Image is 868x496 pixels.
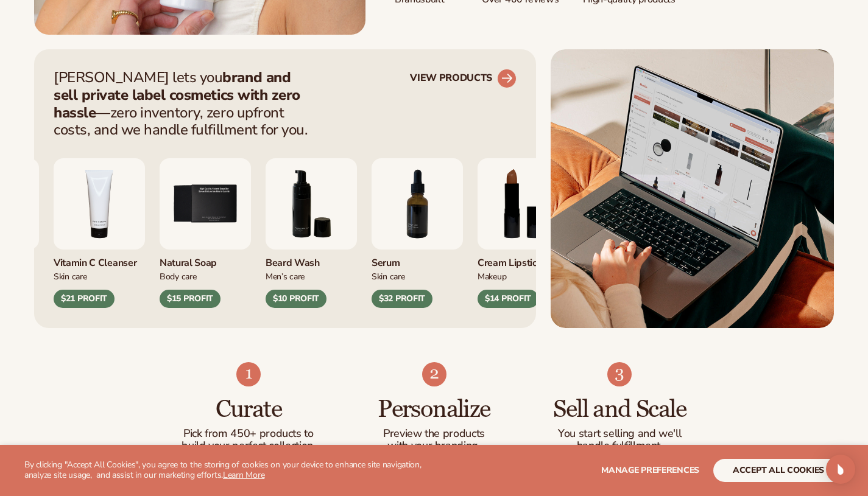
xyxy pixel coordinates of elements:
[266,250,357,270] div: Beard Wash
[478,270,569,282] div: Makeup
[236,362,261,386] img: Shopify Image 4
[372,250,463,270] div: Serum
[551,49,834,328] img: Shopify Image 2
[551,428,688,440] p: You start selling and we'll
[372,290,432,308] div: $32 PROFIT
[160,250,251,270] div: Natural Soap
[607,362,632,386] img: Shopify Image 6
[223,469,264,481] a: Learn More
[365,428,503,440] p: Preview the products
[601,459,699,482] button: Manage preferences
[372,270,463,282] div: Skin Care
[551,440,688,452] p: handle fulfillment.
[826,455,855,484] div: Open Intercom Messenger
[160,158,251,308] div: 5 / 9
[713,459,844,482] button: accept all cookies
[160,270,251,282] div: Body Care
[54,158,145,250] img: Vitamin c cleanser.
[601,464,699,476] span: Manage preferences
[266,270,357,282] div: Men’s Care
[54,158,145,308] div: 4 / 9
[478,250,569,270] div: Cream Lipstick
[551,396,688,423] h3: Sell and Scale
[54,69,316,139] p: [PERSON_NAME] lets you —zero inventory, zero upfront costs, and we handle fulfillment for you.
[160,158,251,250] img: Nature bar of soap.
[365,396,503,423] h3: Personalize
[180,396,317,423] h3: Curate
[54,68,300,122] strong: brand and sell private label cosmetics with zero hassle
[54,270,145,282] div: Skin Care
[54,290,115,308] div: $21 PROFIT
[180,428,317,452] p: Pick from 450+ products to build your perfect collection.
[372,158,463,308] div: 7 / 9
[478,158,569,250] img: Luxury cream lipstick.
[266,158,357,308] div: 6 / 9
[266,290,326,308] div: $10 PROFIT
[266,158,357,250] img: Foaming beard wash.
[422,362,446,386] img: Shopify Image 5
[24,460,450,481] p: By clicking "Accept All Cookies", you agree to the storing of cookies on your device to enhance s...
[478,290,538,308] div: $14 PROFIT
[54,250,145,270] div: Vitamin C Cleanser
[365,440,503,452] p: with your branding.
[478,158,569,308] div: 8 / 9
[372,158,463,250] img: Collagen and retinol serum.
[160,290,221,308] div: $15 PROFIT
[410,69,517,88] a: VIEW PRODUCTS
